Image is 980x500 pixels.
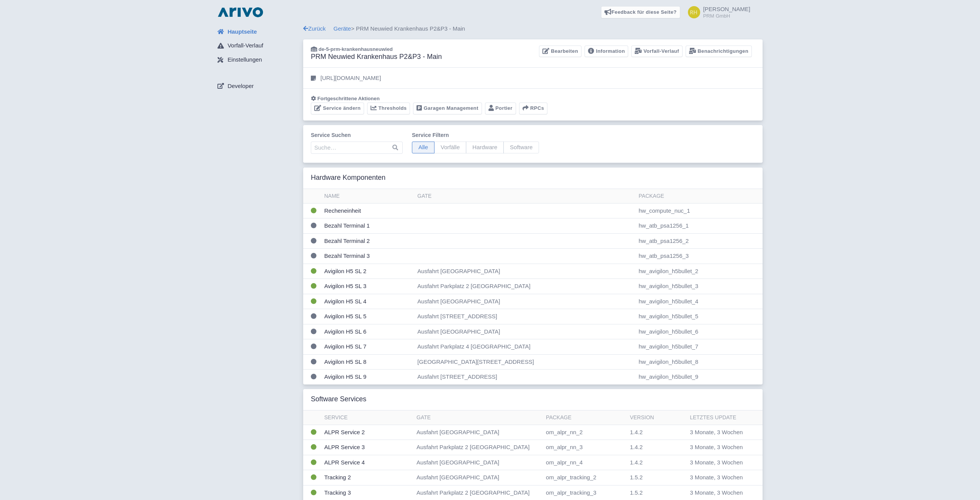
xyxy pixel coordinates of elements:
td: om_alpr_nn_3 [543,440,627,455]
td: hw_avigilon_h5bullet_4 [635,294,763,309]
span: Fortgeschrittene Aktionen [317,96,380,101]
td: Bezahl Terminal 2 [321,233,414,249]
span: 1.4.2 [630,429,642,435]
h3: Hardware Komponenten [311,174,385,182]
h3: Software Services [311,395,366,404]
span: Software [503,142,539,153]
a: Developer [211,79,303,93]
td: om_alpr_nn_4 [543,455,627,470]
td: Ausfahrt [GEOGRAPHIC_DATA] [414,294,635,309]
td: Recheneinheit [321,203,414,218]
span: Developer [227,82,253,91]
td: Avigilon H5 SL 8 [321,354,414,370]
span: Einstellungen [227,55,262,64]
a: Benachrichtigungen [686,46,752,57]
td: Ausfahrt [GEOGRAPHIC_DATA] [414,264,635,279]
td: hw_atb_psa1256_1 [635,218,763,234]
span: 1.4.2 [630,459,642,466]
td: ALPR Service 3 [321,440,413,455]
img: logo [216,6,265,18]
div: > PRM Neuwied Krankenhaus P2&P3 - Main [303,24,763,33]
a: Information [585,46,628,57]
th: Version [627,410,687,425]
td: Ausfahrt [GEOGRAPHIC_DATA] [413,455,543,470]
th: Letztes Update [687,410,751,425]
span: 1.5.2 [630,474,642,480]
td: Avigilon H5 SL 6 [321,324,414,339]
td: ALPR Service 2 [321,425,413,440]
td: Ausfahrt [GEOGRAPHIC_DATA] [413,470,543,485]
td: Avigilon H5 SL 5 [321,309,414,324]
p: [URL][DOMAIN_NAME] [320,74,381,83]
a: Einstellungen [211,53,303,67]
td: hw_avigilon_h5bullet_3 [635,279,763,294]
td: Avigilon H5 SL 4 [321,294,414,309]
span: Hardware [466,142,504,153]
td: Ausfahrt [STREET_ADDRESS] [414,370,635,384]
td: hw_compute_nuc_1 [635,203,763,218]
span: Alle [412,142,434,153]
td: om_alpr_tracking_2 [543,470,627,485]
a: Portier [485,103,516,114]
a: Geräte [333,25,351,32]
label: Service filtern [412,131,539,139]
td: Avigilon H5 SL 9 [321,370,414,384]
th: Name [321,189,414,204]
button: RPCs [519,103,548,114]
a: Garagen Management [413,103,482,114]
td: hw_avigilon_h5bullet_8 [635,354,763,370]
a: Bearbeiten [539,46,581,57]
td: hw_avigilon_h5bullet_6 [635,324,763,339]
th: Service [321,410,413,425]
td: 3 Monate, 3 Wochen [687,470,751,485]
a: Zurück [303,25,326,32]
td: ALPR Service 4 [321,455,413,470]
a: Vorfall-Verlauf [211,39,303,53]
span: de-5-prm-krankenhausneuwied [318,46,393,52]
td: hw_atb_psa1256_3 [635,249,763,264]
td: Avigilon H5 SL 7 [321,339,414,355]
td: Ausfahrt [GEOGRAPHIC_DATA] [413,425,543,440]
small: PRM GmbH [703,13,750,18]
a: Hauptseite [211,24,303,39]
span: Hauptseite [227,28,257,36]
span: 1.4.2 [630,444,642,450]
th: Package [635,189,763,204]
td: Ausfahrt [GEOGRAPHIC_DATA] [414,324,635,339]
a: Vorfall-Verlauf [631,46,682,57]
td: 3 Monate, 3 Wochen [687,440,751,455]
td: Avigilon H5 SL 2 [321,264,414,279]
td: hw_atb_psa1256_2 [635,233,763,249]
td: om_alpr_nn_2 [543,425,627,440]
td: 3 Monate, 3 Wochen [687,425,751,440]
th: Package [543,410,627,425]
td: Ausfahrt Parkplatz 4 [GEOGRAPHIC_DATA] [414,339,635,355]
a: [PERSON_NAME] PRM GmbH [683,6,750,18]
h3: PRM Neuwied Krankenhaus P2&P3 - Main [311,53,442,61]
a: Feedback für diese Seite? [601,6,680,18]
th: Gate [414,189,635,204]
td: Bezahl Terminal 3 [321,249,414,264]
td: [GEOGRAPHIC_DATA][STREET_ADDRESS] [414,354,635,370]
th: Gate [413,410,543,425]
td: Bezahl Terminal 1 [321,218,414,234]
span: 1.5.2 [630,489,642,496]
td: Avigilon H5 SL 3 [321,279,414,294]
td: hw_avigilon_h5bullet_9 [635,370,763,384]
a: Thresholds [367,103,410,114]
td: Ausfahrt [STREET_ADDRESS] [414,309,635,324]
span: [PERSON_NAME] [703,6,750,12]
input: Suche… [311,142,403,154]
span: Vorfall-Verlauf [227,41,263,50]
span: Vorfälle [434,142,466,153]
td: hw_avigilon_h5bullet_5 [635,309,763,324]
td: Ausfahrt Parkplatz 2 [GEOGRAPHIC_DATA] [414,279,635,294]
td: Ausfahrt Parkplatz 2 [GEOGRAPHIC_DATA] [413,440,543,455]
td: Tracking 2 [321,470,413,485]
td: 3 Monate, 3 Wochen [687,455,751,470]
label: Service suchen [311,131,403,139]
td: hw_avigilon_h5bullet_7 [635,339,763,355]
td: hw_avigilon_h5bullet_2 [635,264,763,279]
a: Service ändern [311,103,364,114]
